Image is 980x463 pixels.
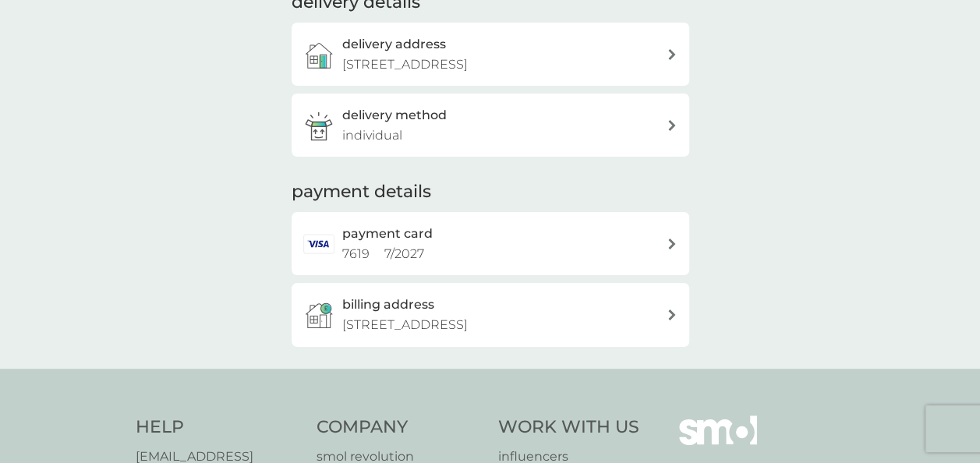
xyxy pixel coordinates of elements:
span: 7619 [342,246,370,261]
p: [STREET_ADDRESS] [342,55,468,75]
h3: billing address [342,295,434,315]
span: 7 / 2027 [384,246,424,261]
h2: payment card [342,224,433,244]
p: individual [342,125,402,146]
h3: delivery method [342,105,447,125]
h3: delivery address [342,34,446,55]
h4: Work With Us [498,415,639,440]
a: delivery methodindividual [292,94,689,157]
h4: Company [317,415,483,440]
h4: Help [136,415,302,440]
p: [STREET_ADDRESS] [342,315,468,335]
button: billing address[STREET_ADDRESS] [292,283,689,346]
a: payment card7619 7/2027 [292,212,689,275]
h2: payment details [292,180,431,204]
a: delivery address[STREET_ADDRESS] [292,23,689,86]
